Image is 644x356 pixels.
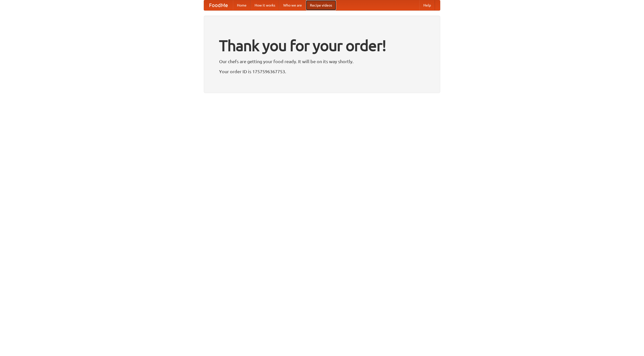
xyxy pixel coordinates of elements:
a: How it works [251,0,279,10]
p: Our chefs are getting your food ready. It will be on its way shortly. [219,58,425,65]
a: FoodMe [204,0,233,10]
a: Recipe videos [306,0,336,10]
h1: Thank you for your order! [219,33,425,58]
a: Help [419,0,435,10]
a: Home [233,0,251,10]
p: Your order ID is 1757596367753. [219,68,425,75]
a: Who we are [279,0,306,10]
